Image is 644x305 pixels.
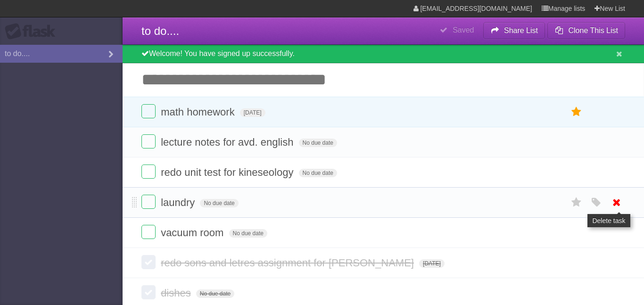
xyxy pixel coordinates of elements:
[568,26,618,34] b: Clone This List
[419,259,445,268] span: [DATE]
[141,25,179,37] span: to do....
[504,26,538,34] b: Share List
[453,26,474,34] b: Saved
[161,227,226,239] span: vacuum room
[141,225,156,239] label: Done
[196,289,234,298] span: No due date
[5,23,61,40] div: Flask
[240,108,265,117] span: [DATE]
[299,139,337,147] span: No due date
[483,22,545,39] button: Share List
[161,197,197,208] span: laundry
[568,195,586,210] label: Star task
[161,166,296,178] span: redo unit test for kineseology
[141,195,156,209] label: Done
[161,287,193,299] span: dishes
[161,136,296,148] span: lecture notes for avd. english
[141,134,156,148] label: Done
[547,22,625,39] button: Clone This List
[141,255,156,269] label: Done
[161,106,237,118] span: math homework
[568,104,586,120] label: Star task
[200,199,238,207] span: No due date
[141,104,156,118] label: Done
[229,229,267,238] span: No due date
[161,257,416,269] span: redo sons and letres assignment for [PERSON_NAME]
[299,169,337,177] span: No due date
[123,45,644,63] div: Welcome! You have signed up successfully.
[141,285,156,299] label: Done
[141,165,156,179] label: Done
